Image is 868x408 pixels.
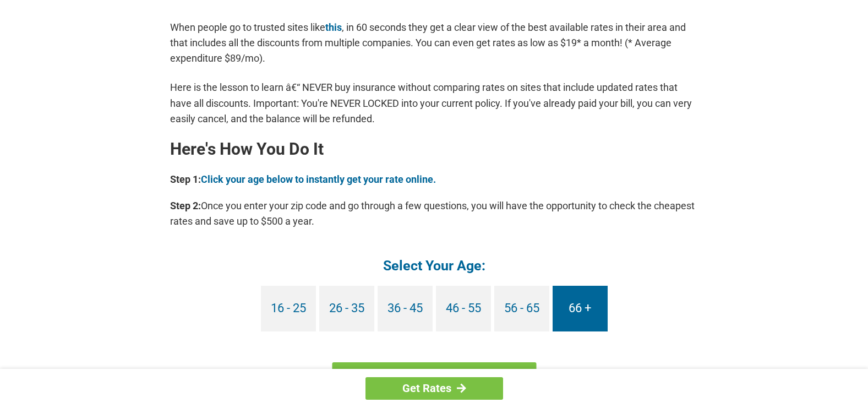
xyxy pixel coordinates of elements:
[553,286,608,331] a: 66 +
[170,257,698,275] h4: Select Your Age:
[170,173,201,185] b: Step 1:
[319,286,374,331] a: 26 - 35
[494,286,549,331] a: 56 - 65
[170,20,698,66] p: When people go to trusted sites like , in 60 seconds they get a clear view of the best available ...
[201,173,436,185] a: Click your age below to instantly get your rate online.
[170,200,201,211] b: Step 2:
[170,140,698,158] h2: Here's How You Do It
[365,377,503,400] a: Get Rates
[436,286,491,331] a: 46 - 55
[332,362,536,394] a: Find My Rate - Enter Zip Code
[170,198,698,229] p: Once you enter your zip code and go through a few questions, you will have the opportunity to che...
[261,286,316,331] a: 16 - 25
[378,286,433,331] a: 36 - 45
[325,21,342,33] a: this
[170,80,698,126] p: Here is the lesson to learn â€“ NEVER buy insurance without comparing rates on sites that include...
